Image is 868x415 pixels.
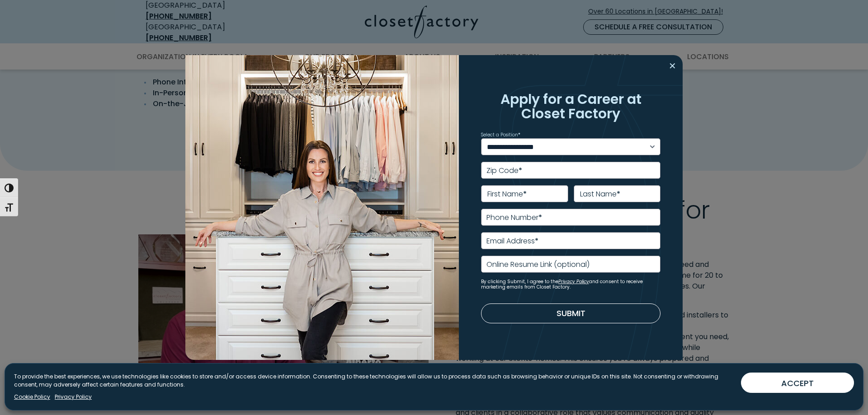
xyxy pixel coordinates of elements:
a: Privacy Policy [55,393,92,401]
a: Privacy Policy [558,278,589,285]
label: Zip Code [486,167,522,174]
label: Email Address [486,238,538,245]
img: Closet Factory Employee [185,55,459,360]
small: By clicking Submit, I agree to the and consent to receive marketing emails from Closet Factory. [481,279,661,290]
label: Online Resume Link (optional) [486,261,590,268]
button: ACCEPT [741,373,854,393]
span: Apply for a Career at Closet Factory [500,89,642,123]
button: Close modal [666,59,679,73]
label: Select a Position [481,133,520,137]
label: Phone Number [486,214,542,221]
label: First Name [487,191,527,198]
label: Last Name [580,191,620,198]
button: Submit [481,303,661,323]
p: To provide the best experiences, we use technologies like cookies to store and/or access device i... [14,373,734,389]
a: Cookie Policy [14,393,50,401]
